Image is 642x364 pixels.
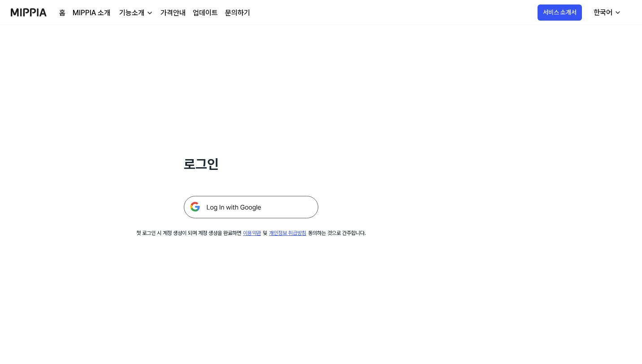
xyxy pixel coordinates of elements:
a: 이용약관 [243,230,261,236]
button: 한국어 [586,4,627,22]
h1: 로그인 [184,154,318,174]
div: 한국어 [592,7,614,18]
img: down [146,9,153,17]
img: 구글 로그인 버튼 [184,196,318,218]
button: 기능소개 [117,8,153,18]
a: 개인정보 취급방침 [269,230,306,236]
div: 첫 로그인 시 계정 생성이 되며 계정 생성을 완료하면 및 동의하는 것으로 간주합니다. [136,229,366,237]
div: 기능소개 [117,8,146,18]
a: 문의하기 [225,8,250,18]
a: MIPPIA 소개 [73,8,110,18]
button: 서비스 소개서 [538,4,582,21]
a: 가격안내 [160,8,186,18]
a: 홈 [59,8,65,18]
a: 업데이트 [193,8,218,18]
